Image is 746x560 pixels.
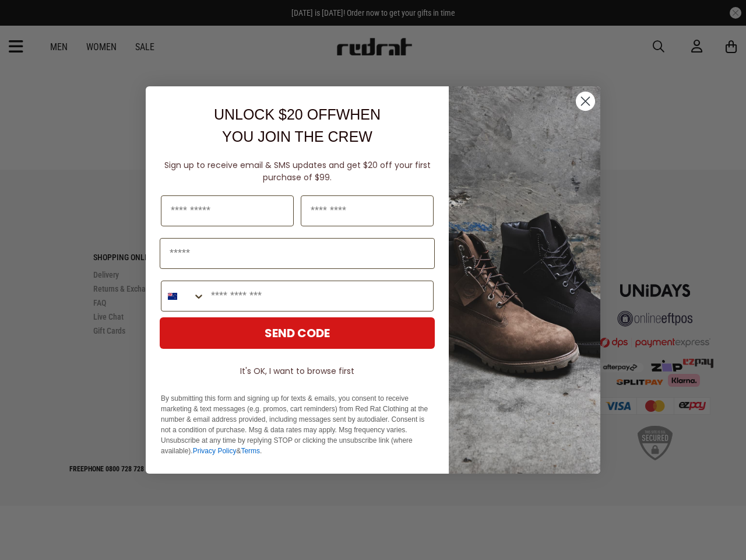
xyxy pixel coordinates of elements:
[160,317,435,349] button: SEND CODE
[222,128,372,145] span: YOU JOIN THE CREW
[161,393,434,456] p: By submitting this form and signing up for texts & emails, you consent to receive marketing & tex...
[336,106,381,123] span: WHEN
[449,86,600,474] img: f7662613-148e-4c88-9575-6c6b5b55a647.jpeg
[160,360,435,381] button: It's OK, I want to browse first
[161,281,205,311] button: Search Countries
[168,292,177,301] img: New Zealand
[214,106,336,123] span: UNLOCK $20 OFF
[193,447,237,455] a: Privacy Policy
[241,447,260,455] a: Terms
[160,238,435,269] input: Email
[161,195,294,226] input: First Name
[575,91,596,111] button: Close dialog
[164,159,431,183] span: Sign up to receive email & SMS updates and get $20 off your first purchase of $99.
